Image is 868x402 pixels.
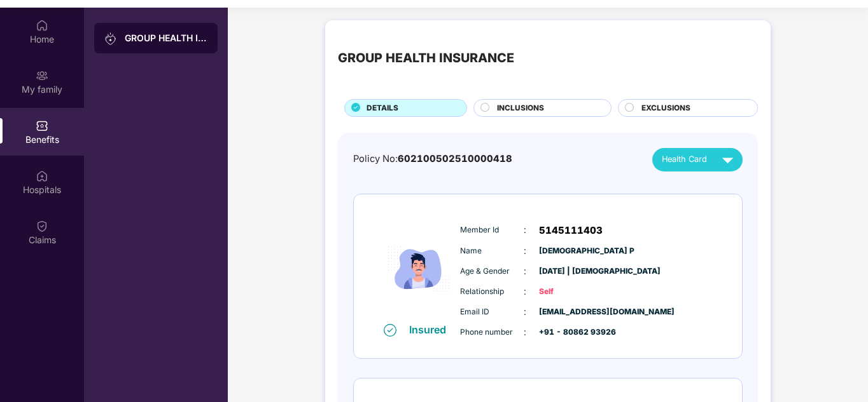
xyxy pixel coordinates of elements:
[539,286,603,298] span: Self
[524,264,526,278] span: :
[36,170,48,182] img: svg+xml;base64,PHN2ZyBpZD0iSG9zcGl0YWxzIiB4bWxucz0iaHR0cDovL3d3dy53My5vcmcvMjAwMC9zdmciIHdpZHRoPS...
[409,323,454,336] div: Insured
[539,265,603,278] span: [DATE] | [DEMOGRAPHIC_DATA]
[524,244,526,258] span: :
[125,32,207,44] div: GROUP HEALTH INSURANCE
[398,153,512,164] span: 602100502510000418
[460,224,524,236] span: Member Id
[36,119,48,132] img: svg+xml;base64,PHN2ZyBpZD0iQmVuZWZpdHMiIHhtbG5zPSJodHRwOi8vd3d3LnczLm9yZy8yMDAwL3N2ZyIgd2lkdGg9Ij...
[381,215,457,323] img: icon
[460,326,524,338] span: Phone number
[539,245,603,257] span: [DEMOGRAPHIC_DATA] P
[338,48,514,68] div: GROUP HEALTH INSURANCE
[353,152,512,166] div: Policy No:
[539,223,603,238] span: 5145111403
[36,19,48,32] img: svg+xml;base64,PHN2ZyBpZD0iSG9tZSIgeG1sbnM9Imh0dHA6Ly93d3cudzMub3JnLzIwMDAvc3ZnIiB3aWR0aD0iMjAiIG...
[497,102,544,114] span: INCLUSIONS
[104,32,117,45] img: svg+xml;base64,PHN2ZyB3aWR0aD0iMjAiIGhlaWdodD0iMjAiIHZpZXdCb3g9IjAgMCAyMCAyMCIgZmlsbD0ibm9uZSIgeG...
[460,265,524,278] span: Age & Gender
[460,245,524,257] span: Name
[662,153,707,166] span: Health Card
[641,102,690,114] span: EXCLUSIONS
[539,326,603,338] span: +91 - 80862 93926
[717,149,739,171] img: svg+xml;base64,PHN2ZyB4bWxucz0iaHR0cDovL3d3dy53My5vcmcvMjAwMC9zdmciIHZpZXdCb3g9IjAgMCAyNCAyNCIgd2...
[652,148,743,171] button: Health Card
[367,102,398,114] span: DETAILS
[524,305,526,319] span: :
[524,325,526,339] span: :
[539,306,603,318] span: [EMAIL_ADDRESS][DOMAIN_NAME]
[36,220,48,232] img: svg+xml;base64,PHN2ZyBpZD0iQ2xhaW0iIHhtbG5zPSJodHRwOi8vd3d3LnczLm9yZy8yMDAwL3N2ZyIgd2lkdGg9IjIwIi...
[36,69,48,82] img: svg+xml;base64,PHN2ZyB3aWR0aD0iMjAiIGhlaWdodD0iMjAiIHZpZXdCb3g9IjAgMCAyMCAyMCIgZmlsbD0ibm9uZSIgeG...
[524,285,526,298] span: :
[460,306,524,318] span: Email ID
[460,286,524,298] span: Relationship
[524,223,526,237] span: :
[384,324,396,337] img: svg+xml;base64,PHN2ZyB4bWxucz0iaHR0cDovL3d3dy53My5vcmcvMjAwMC9zdmciIHdpZHRoPSIxNiIgaGVpZ2h0PSIxNi...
